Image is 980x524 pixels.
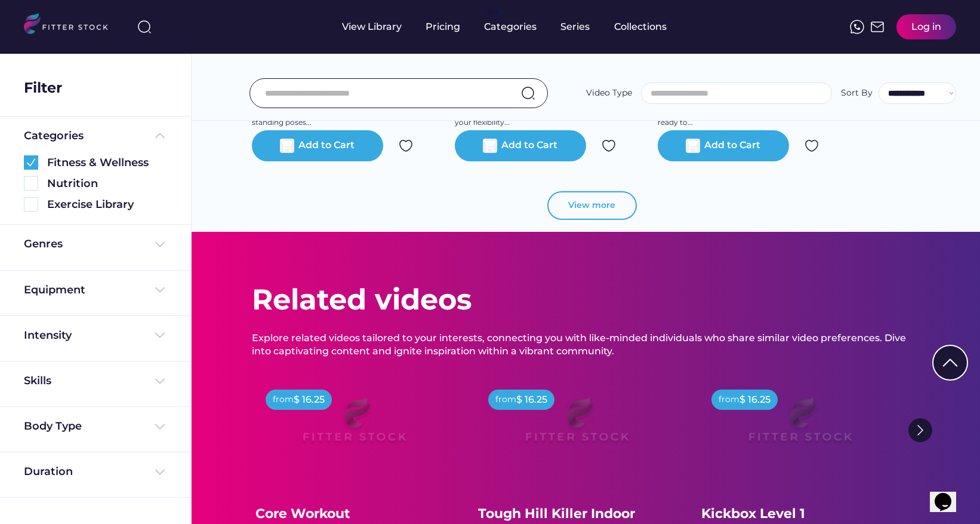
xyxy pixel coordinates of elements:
div: Genres [24,237,63,252]
div: Related videos [252,280,471,320]
div: Skills [24,373,54,388]
iframe: chat widget [930,476,968,512]
div: Intensity [24,328,72,343]
img: Frame%20%284%29.svg [153,283,167,297]
img: Frame%2079%20%281%29.svg [278,382,430,468]
img: Frame%20%284%29.svg [153,419,167,434]
button: View more [547,191,637,220]
div: View Library [342,20,402,33]
div: from [495,394,516,406]
img: LOGO.svg [24,13,118,38]
div: Nutrition [47,176,167,191]
div: Categories [24,128,84,143]
div: Series [560,20,590,33]
div: Equipment [24,283,85,298]
img: meteor-icons_whatsapp%20%281%29.svg [850,20,864,34]
div: fvck [484,6,500,18]
div: Fitness & Wellness [47,155,167,170]
img: Group%201000002324.svg [602,139,616,153]
img: Group%201000002324.svg [805,139,819,153]
img: Group%201000002360.svg [24,155,38,170]
div: Duration [24,464,73,479]
button: shopping_cart [483,139,497,153]
div: Add to Cart [298,139,355,153]
div: Collections [614,20,667,33]
div: Sort By [841,87,873,99]
img: Frame%20%285%29.svg [153,128,167,143]
img: Rectangle%205126.svg [24,197,38,212]
img: Frame%20%284%29.svg [153,465,167,479]
div: Pricing [426,20,460,33]
img: search-normal%203.svg [137,20,152,34]
img: Frame%20%284%29.svg [153,328,167,342]
img: search-normal.svg [521,86,535,100]
div: Video Type [586,87,632,99]
img: Frame%2079%20%281%29.svg [500,382,653,468]
div: Filter [24,78,62,98]
div: Kickbox Level 1 [701,505,898,523]
div: Add to Cart [704,139,760,153]
img: Frame%2051.svg [870,20,885,34]
div: Core Workout [255,505,452,523]
img: Frame%20%284%29.svg [153,237,167,252]
div: Categories [484,20,537,33]
div: Log in [911,20,941,33]
div: from [273,394,294,406]
img: Frame%2079%20%281%29.svg [723,382,876,468]
div: from [719,394,739,406]
div: Exercise Library [47,197,167,212]
div: Add to Cart [501,139,557,153]
button: shopping_cart [280,139,294,153]
img: Group%201000002324.svg [399,139,413,153]
div: Body Type [24,419,82,434]
img: Group%201000002322%20%281%29.svg [908,418,932,442]
button: shopping_cart [686,139,700,153]
img: Frame%20%284%29.svg [153,374,167,388]
img: Group%201000002322%20%281%29.svg [933,346,967,379]
img: Rectangle%205126.svg [24,176,38,191]
div: Explore related videos tailored to your interests, connecting you with like-minded individuals wh... [252,332,920,358]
